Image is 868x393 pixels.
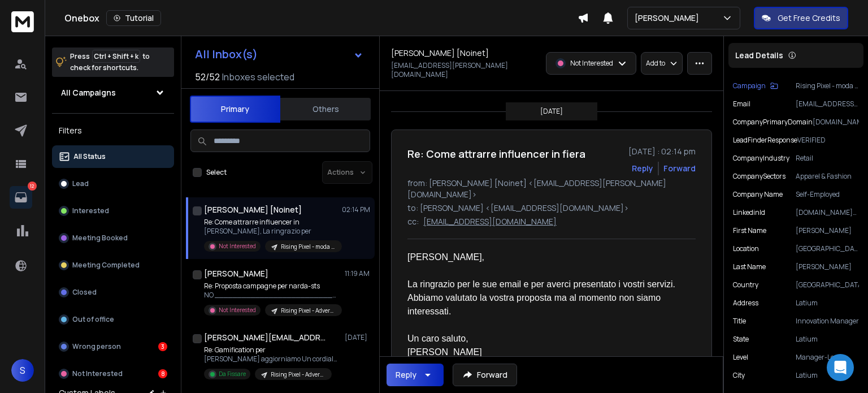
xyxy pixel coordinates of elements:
[52,254,174,277] button: Meeting Completed
[158,342,167,351] div: 3
[52,227,174,249] button: Meeting Booked
[396,369,416,381] div: Reply
[796,371,859,380] p: Latium
[204,346,340,355] p: Re: Gamification per
[407,278,687,318] div: La ringrazio per le sue email e per averci presentato i vostri servizi. Abbiamo valutato la vostr...
[733,353,748,362] p: level
[204,227,340,236] p: [PERSON_NAME], La ringrazio per
[190,96,280,123] button: Primary
[11,359,34,382] button: S
[281,243,335,251] p: Rising Pixel - moda e lusso
[195,49,258,60] h1: All Inbox(s)
[813,118,859,127] p: [DOMAIN_NAME]
[778,12,840,24] p: Get Free Credits
[407,332,687,346] div: Un caro saluto,
[204,204,302,215] h1: [PERSON_NAME] [Noinet]
[219,242,256,251] p: Not Interested
[407,202,696,214] p: to: [PERSON_NAME] <[EMAIL_ADDRESS][DOMAIN_NAME]>
[796,244,859,253] p: [GEOGRAPHIC_DATA], [GEOGRAPHIC_DATA], [GEOGRAPHIC_DATA]
[796,226,859,235] p: [PERSON_NAME]
[796,317,859,326] p: Innovation Manager
[52,335,174,358] button: Wrong person3
[10,186,32,209] a: 12
[52,200,174,222] button: Interested
[733,100,750,109] p: Email
[345,333,370,342] p: [DATE]
[796,299,859,308] p: Latium
[796,208,859,217] p: [DOMAIN_NAME][URL]
[733,172,785,181] p: companySectors
[733,371,745,380] p: city
[733,81,778,90] button: Campaign
[280,97,371,122] button: Others
[453,364,517,386] button: Forward
[204,355,340,364] p: [PERSON_NAME] aggiorniamo Un cordiale saluto [PERSON_NAME]
[342,205,370,214] p: 02:14 PM
[52,81,174,104] button: All Campaigns
[540,107,563,116] p: [DATE]
[733,190,783,199] p: Company Name
[206,168,227,177] label: Select
[407,178,696,200] p: from: [PERSON_NAME] [Noinet] <[EMAIL_ADDRESS][PERSON_NAME][DOMAIN_NAME]>
[61,87,116,98] h1: All Campaigns
[387,364,444,386] button: Reply
[733,136,797,145] p: leadFinderResponse
[754,7,848,29] button: Get Free Credits
[281,306,335,315] p: Rising Pixel - Advergames / Playable Ads
[204,291,340,300] p: NO ________________________________ From: [PERSON_NAME]
[72,315,114,324] p: Out of office
[72,369,123,378] p: Not Interested
[73,152,106,161] p: All Status
[796,335,859,344] p: Latium
[204,332,328,343] h1: [PERSON_NAME][EMAIL_ADDRESS][DOMAIN_NAME]
[195,70,220,84] span: 52 / 52
[52,308,174,331] button: Out of office
[423,216,557,227] p: [EMAIL_ADDRESS][DOMAIN_NAME]
[52,123,174,139] h3: Filters
[72,342,121,351] p: Wrong person
[391,47,489,59] h1: [PERSON_NAME] [Noinet]
[52,172,174,195] button: Lead
[407,346,687,359] div: [PERSON_NAME]
[391,61,539,79] p: [EMAIL_ADDRESS][PERSON_NAME][DOMAIN_NAME]
[106,10,161,26] button: Tutorial
[797,136,859,145] p: VERIFIED
[407,216,419,227] p: cc:
[72,206,109,215] p: Interested
[570,59,613,68] p: Not Interested
[733,317,746,326] p: title
[219,370,246,378] p: Da Fissare
[733,280,758,290] p: country
[72,261,140,270] p: Meeting Completed
[733,118,813,127] p: companyPrimaryDomain
[733,81,766,90] p: Campaign
[52,145,174,168] button: All Status
[158,369,167,378] div: 8
[52,362,174,385] button: Not Interested8
[796,262,859,271] p: [PERSON_NAME]
[52,281,174,304] button: Closed
[407,251,687,264] div: [PERSON_NAME],
[733,226,766,235] p: First Name
[796,280,859,290] p: [GEOGRAPHIC_DATA]
[735,50,783,61] p: Lead Details
[204,282,340,291] p: Re: Proposta campagne per narda-sts
[628,146,696,157] p: [DATE] : 02:14 pm
[733,208,765,217] p: linkedinId
[733,299,758,308] p: address
[827,354,854,381] div: Open Intercom Messenger
[796,353,859,362] p: Manager-Level
[28,182,37,191] p: 12
[219,306,256,314] p: Not Interested
[796,81,859,90] p: Rising Pixel - moda e lusso
[64,10,578,26] div: Onebox
[796,190,859,199] p: Self-Employed
[796,154,859,163] p: Retail
[796,100,859,109] p: [EMAIL_ADDRESS][DOMAIN_NAME]
[92,50,140,63] span: Ctrl + Shift + k
[733,335,749,344] p: state
[632,163,653,174] button: Reply
[186,43,372,66] button: All Inbox(s)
